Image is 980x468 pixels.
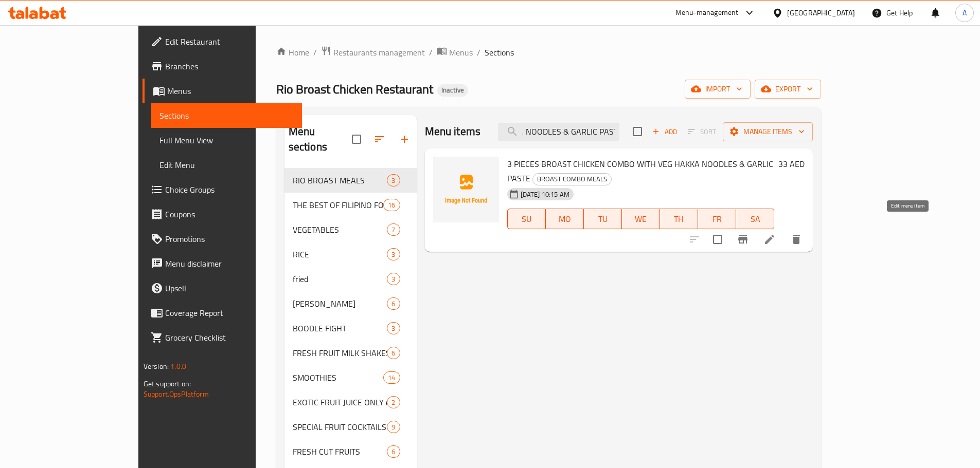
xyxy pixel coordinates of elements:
[293,445,387,458] span: FRESH CUT FRUITS
[387,225,399,235] span: 7
[293,248,387,260] span: RICE
[284,316,417,341] div: BOODLE FIGHT3
[437,46,473,59] a: Menus
[437,84,468,97] div: Inactive
[778,157,805,171] h6: 33 AED
[165,331,294,344] span: Grocery Checklist
[284,193,417,217] div: THE BEST OF FILIPINO FOOD FIESTA MERIENDA16
[293,223,387,236] span: VEGETABLES
[165,208,294,220] span: Coupons
[648,124,681,140] span: Add item
[675,7,739,19] div: Menu-management
[142,325,302,350] a: Grocery Checklist
[433,157,499,222] img: 3 PIECES BROAST CHICKEN COMBO WITH VEG HAKKA NOODLES & GARLIC PASTE
[170,360,186,373] span: 1.0.0
[289,124,352,155] h2: Menu sections
[622,209,660,229] button: WE
[284,267,417,291] div: fried3
[437,86,468,95] span: Inactive
[293,322,387,334] div: BOODLE FIGHT
[387,248,400,260] div: items
[550,212,580,227] span: MO
[293,174,387,186] div: RIO BROAST MEALS
[693,83,742,96] span: import
[387,273,400,285] div: items
[507,209,546,229] button: SU
[387,348,399,358] span: 6
[165,35,294,48] span: Edit Restaurant
[142,177,302,202] a: Choice Groups
[387,447,399,457] span: 6
[626,212,656,227] span: WE
[165,257,294,270] span: Menu disclaimer
[151,103,302,128] a: Sections
[151,153,302,177] a: Edit Menu
[142,276,302,301] a: Upsell
[707,229,728,250] span: Select to update
[698,209,736,229] button: FR
[284,390,417,415] div: EXOTIC FRUIT JUICE ONLY @ RIO2
[165,233,294,245] span: Promotions
[293,421,387,433] span: SPECIAL FRUIT COCKTAILS
[963,7,967,18] span: A
[144,387,209,401] a: Support.OpsPlatform
[387,176,399,185] span: 3
[165,60,294,72] span: Branches
[293,347,387,359] div: FRESH FRUIT MILK SHAKES
[165,282,294,294] span: Upsell
[387,421,400,433] div: items
[276,78,433,101] span: Rio Broast Chicken Restaurant
[485,46,514,59] span: Sections
[588,212,618,227] span: TU
[293,396,387,408] span: EXOTIC FRUIT JUICE ONLY @ RIO
[293,273,387,285] span: fried
[387,174,400,186] div: items
[284,415,417,439] div: SPECIAL FRUIT COCKTAILS9
[165,183,294,196] span: Choice Groups
[293,199,384,211] div: THE BEST OF FILIPINO FOOD FIESTA MERIENDA
[165,307,294,319] span: Coverage Report
[723,122,813,141] button: Manage items
[584,209,622,229] button: TU
[151,128,302,153] a: Full Menu View
[387,445,400,458] div: items
[159,134,294,146] span: Full Menu View
[293,371,384,384] div: SMOOTHIES
[498,123,619,141] input: search
[627,121,648,142] span: Select section
[383,199,400,211] div: items
[367,127,392,152] span: Sort sections
[383,371,400,384] div: items
[284,439,417,464] div: FRESH CUT FRUITS6
[387,223,400,236] div: items
[387,324,399,333] span: 3
[532,173,612,185] div: BROAST COMBO MEALS
[730,227,755,252] button: Branch-specific-item
[516,190,574,199] span: [DATE] 10:15 AM
[346,128,367,150] span: Select all sections
[755,80,821,99] button: export
[284,242,417,267] div: RICE3
[651,126,679,138] span: Add
[533,173,611,185] span: BROAST COMBO MEALS
[142,202,302,227] a: Coupons
[142,54,302,79] a: Branches
[387,297,400,310] div: items
[313,46,317,59] li: /
[387,396,400,408] div: items
[702,212,732,227] span: FR
[284,341,417,365] div: FRESH FRUIT MILK SHAKES6
[387,322,400,334] div: items
[276,46,821,59] nav: breadcrumb
[660,209,698,229] button: TH
[142,227,302,251] a: Promotions
[284,168,417,193] div: RIO BROAST MEALS3
[664,212,694,227] span: TH
[763,83,813,96] span: export
[293,297,387,310] span: [PERSON_NAME]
